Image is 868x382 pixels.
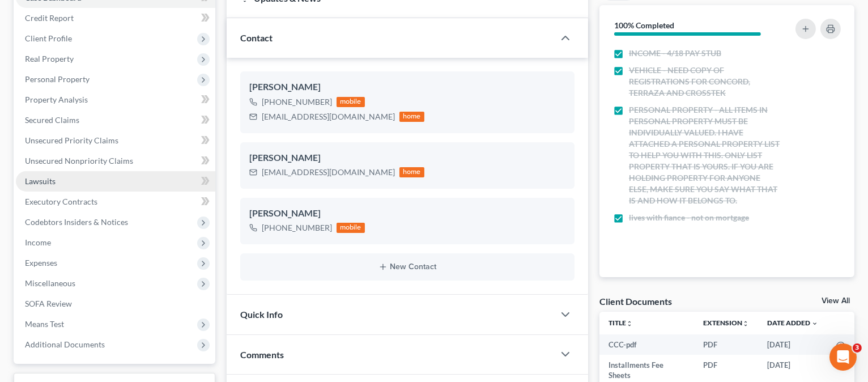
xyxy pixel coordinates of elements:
[614,20,674,30] strong: 100% Completed
[249,151,565,165] div: [PERSON_NAME]
[25,237,51,247] span: Income
[629,104,781,206] span: PERSONAL PROPERTY - ALL ITEMS IN PERSONAL PROPERTY MUST BE INDIVIDUALLY VALUED. I HAVE ATTACHED A...
[629,48,721,59] span: INCOME - 4/18 PAY STUB
[16,90,215,110] a: Property Analysis
[25,74,90,84] span: Personal Property
[249,262,565,271] button: New Contact
[16,8,215,28] a: Credit Report
[25,95,88,104] span: Property Analysis
[25,319,64,329] span: Means Test
[25,54,74,63] span: Real Property
[25,278,75,288] span: Miscellaneous
[337,223,365,233] div: mobile
[262,111,395,122] div: [EMAIL_ADDRESS][DOMAIN_NAME]
[829,343,857,371] iframe: Intercom live chat
[399,112,424,122] div: home
[626,320,633,327] i: unfold_more
[262,222,332,234] div: [PHONE_NUMBER]
[811,320,818,327] i: expand_more
[399,167,424,177] div: home
[822,297,850,305] a: View All
[694,334,758,355] td: PDF
[262,167,395,178] div: [EMAIL_ADDRESS][DOMAIN_NAME]
[262,96,332,108] div: [PHONE_NUMBER]
[767,319,818,327] a: Date Added expand_more
[16,171,215,192] a: Lawsuits
[25,156,133,165] span: Unsecured Nonpriority Claims
[25,339,105,349] span: Additional Documents
[25,115,79,125] span: Secured Claims
[609,319,633,327] a: Titleunfold_more
[25,197,97,206] span: Executory Contracts
[25,33,72,43] span: Client Profile
[703,319,749,327] a: Extensionunfold_more
[249,80,565,94] div: [PERSON_NAME]
[240,32,273,43] span: Contact
[25,258,57,268] span: Expenses
[16,151,215,171] a: Unsecured Nonpriority Claims
[240,349,284,360] span: Comments
[16,192,215,212] a: Executory Contracts
[25,299,72,308] span: SOFA Review
[337,97,365,107] div: mobile
[742,320,749,327] i: unfold_more
[16,130,215,151] a: Unsecured Priority Claims
[853,343,862,353] span: 3
[25,176,56,186] span: Lawsuits
[599,334,694,355] td: CCC-pdf
[16,294,215,314] a: SOFA Review
[16,110,215,130] a: Secured Claims
[25,217,128,227] span: Codebtors Insiders & Notices
[758,334,827,355] td: [DATE]
[25,13,74,23] span: Credit Report
[25,135,118,145] span: Unsecured Priority Claims
[629,65,781,99] span: VEHICLE - NEED COPY OF REGISTRATIONS FOR CONCORD, TERRAZA AND CROSSTEK
[599,295,672,307] div: Client Documents
[629,212,749,223] span: lives with fiance - not on mortgage
[240,309,283,320] span: Quick Info
[249,207,565,220] div: [PERSON_NAME]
